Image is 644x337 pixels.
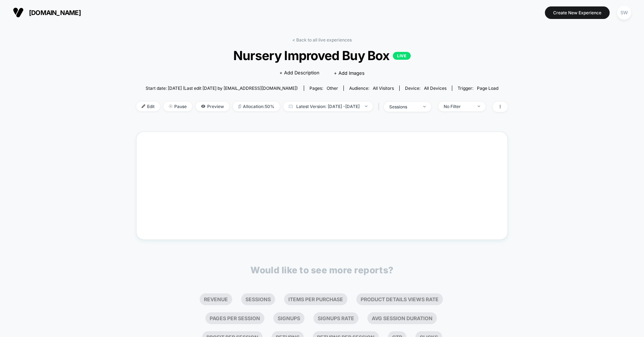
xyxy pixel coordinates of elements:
[196,102,229,111] span: Preview
[424,86,447,91] span: all devices
[334,70,365,76] span: + Add Images
[13,7,24,18] img: Visually logo
[477,86,498,91] span: Page Load
[241,293,275,305] li: Sessions
[233,102,280,111] span: Allocation: 50%
[349,86,394,91] div: Audience:
[478,106,480,107] img: end
[289,104,293,108] img: calendar
[393,52,411,60] p: LIVE
[367,312,437,324] li: Avg Session Duration
[292,37,352,43] a: < Back to all live experiences
[250,265,394,275] p: Would like to see more reports?
[313,312,358,324] li: Signups Rate
[309,86,338,91] div: Pages:
[279,69,319,77] span: + Add Description
[238,104,241,108] img: rebalance
[399,86,452,91] span: Device:
[273,312,304,324] li: Signups
[169,104,172,108] img: end
[205,312,264,324] li: Pages Per Session
[545,6,610,19] button: Create New Experience
[283,102,373,111] span: Latest Version: [DATE] - [DATE]
[373,86,394,91] span: All Visitors
[327,86,338,91] span: other
[615,5,633,20] button: SW
[458,86,498,91] div: Trigger:
[389,104,418,109] div: sessions
[617,6,631,20] div: SW
[146,86,298,91] span: Start date: [DATE] (Last edit [DATE] by [EMAIL_ADDRESS][DOMAIN_NAME])
[29,9,81,16] span: [DOMAIN_NAME]
[155,48,489,63] span: Nursery Improved Buy Box
[423,106,426,107] img: end
[356,293,443,305] li: Product Details Views Rate
[136,102,160,111] span: Edit
[376,102,384,112] span: |
[365,106,367,107] img: end
[200,293,232,305] li: Revenue
[11,7,83,18] button: [DOMAIN_NAME]
[444,104,472,109] div: No Filter
[164,102,192,111] span: Pause
[284,293,347,305] li: Items Per Purchase
[142,104,145,108] img: edit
